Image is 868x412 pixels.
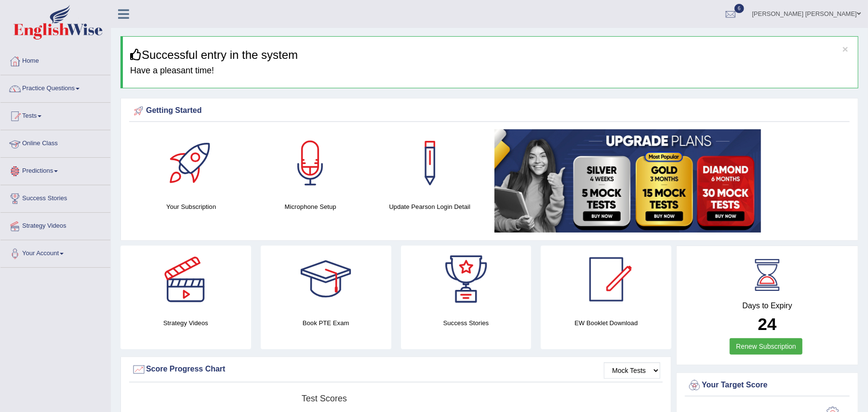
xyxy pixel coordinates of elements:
[0,75,110,99] a: Practice Questions
[0,48,110,72] a: Home
[0,213,110,237] a: Strategy Videos
[494,129,761,233] img: small5.jpg
[261,318,391,328] h4: Book PTE Exam
[302,394,347,403] tspan: Test scores
[375,202,485,212] h4: Update Pearson Login Detail
[687,302,847,310] h4: Days to Expiry
[120,318,251,328] h4: Strategy Videos
[758,315,777,333] b: 24
[0,130,110,154] a: Online Class
[130,66,851,76] h4: Have a pleasant time!
[0,158,110,182] a: Predictions
[541,318,671,328] h4: EW Booklet Download
[132,104,847,118] div: Getting Started
[842,44,848,54] button: ×
[256,202,366,212] h4: Microphone Setup
[0,185,110,209] a: Success Stories
[130,49,851,61] h3: Successful entry in the system
[730,338,802,355] a: Renew Subscription
[0,103,110,127] a: Tests
[0,240,110,264] a: Your Account
[401,318,532,328] h4: Success Stories
[136,202,246,212] h4: Your Subscription
[687,378,847,393] div: Your Target Score
[132,362,660,377] div: Score Progress Chart
[734,4,744,13] span: 6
